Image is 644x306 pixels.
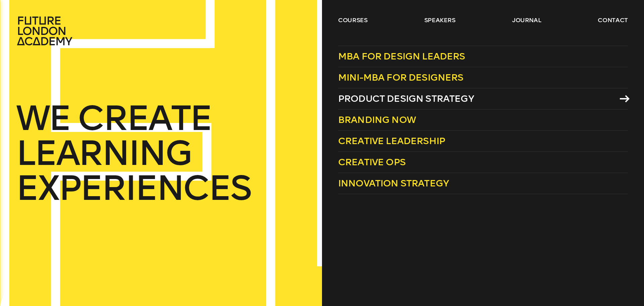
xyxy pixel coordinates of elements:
[338,157,406,168] span: Creative Ops
[338,46,628,67] a: MBA for Design Leaders
[338,110,628,131] a: Branding Now
[338,152,628,173] a: Creative Ops
[512,16,541,24] a: journal
[338,114,416,125] span: Branding Now
[338,67,628,88] a: Mini-MBA for Designers
[338,93,474,104] span: Product Design Strategy
[338,173,628,194] a: Innovation Strategy
[424,16,455,24] a: speakers
[598,16,628,24] a: contact
[338,178,449,189] span: Innovation Strategy
[338,72,464,83] span: Mini-MBA for Designers
[338,16,368,24] a: courses
[338,88,628,110] a: Product Design Strategy
[338,135,445,146] span: Creative Leadership
[338,131,628,152] a: Creative Leadership
[338,51,465,62] span: MBA for Design Leaders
